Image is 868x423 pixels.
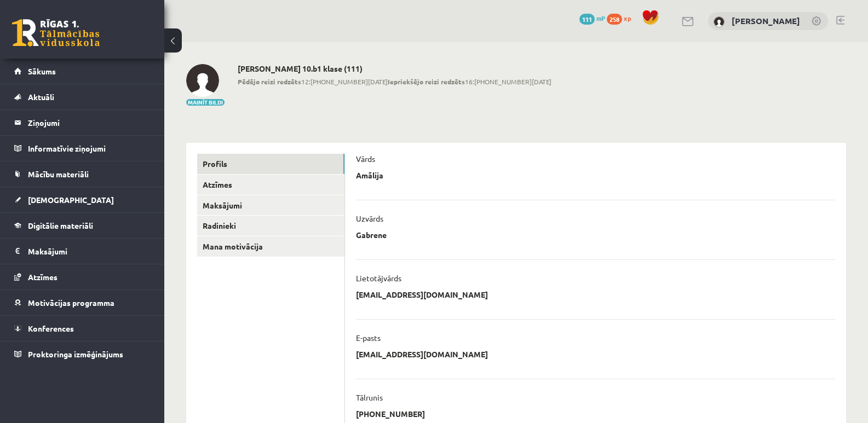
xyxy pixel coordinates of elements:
legend: Maksājumi [28,239,151,264]
span: Konferences [28,323,74,333]
b: Pēdējo reizi redzēts [238,77,301,86]
span: Digitālie materiāli [28,221,93,230]
legend: Ziņojumi [28,110,151,135]
a: [PERSON_NAME] [732,15,800,26]
span: Atzīmes [28,272,58,282]
p: Uzvārds [356,213,383,223]
p: Tālrunis [356,392,383,402]
p: [EMAIL_ADDRESS][DOMAIN_NAME] [356,289,488,299]
span: Sākums [28,66,56,76]
a: Ziņojumi [14,110,151,135]
a: Profils [197,154,344,174]
a: Mana motivācija [197,236,344,257]
a: Motivācijas programma [14,290,151,315]
a: Konferences [14,316,151,341]
a: 111 mP [579,14,605,22]
a: Maksājumi [197,195,344,216]
span: Motivācijas programma [28,298,114,308]
p: Amālija [356,170,383,180]
a: Mācību materiāli [14,161,151,187]
p: [EMAIL_ADDRESS][DOMAIN_NAME] [356,349,488,359]
a: Aktuāli [14,84,151,109]
p: Vārds [356,154,375,164]
span: mP [596,14,605,22]
p: [PHONE_NUMBER] [356,409,425,419]
span: 258 [607,14,622,25]
a: Maksājumi [14,239,151,264]
a: Atzīmes [14,264,151,289]
a: Proktoringa izmēģinājums [14,341,151,367]
a: Informatīvie ziņojumi [14,136,151,161]
a: Atzīmes [197,175,344,195]
button: Mainīt bildi [186,99,225,106]
a: Digitālie materiāli [14,213,151,238]
a: [DEMOGRAPHIC_DATA] [14,187,151,212]
a: Rīgas 1. Tālmācības vidusskola [12,19,100,47]
b: Iepriekšējo reizi redzēts [388,77,465,86]
span: 111 [579,14,595,25]
span: Aktuāli [28,92,54,102]
h2: [PERSON_NAME] 10.b1 klase (111) [238,64,551,73]
span: xp [624,14,631,22]
p: Lietotājvārds [356,273,401,283]
a: 258 xp [607,14,636,22]
p: Gabrene [356,230,387,240]
span: Mācību materiāli [28,169,89,179]
span: Proktoringa izmēģinājums [28,349,123,359]
img: Amālija Gabrene [714,16,725,27]
a: Sākums [14,59,151,84]
span: [DEMOGRAPHIC_DATA] [28,195,114,205]
p: E-pasts [356,333,381,343]
span: 12:[PHONE_NUMBER][DATE] 16:[PHONE_NUMBER][DATE] [238,77,551,86]
a: Radinieki [197,216,344,236]
legend: Informatīvie ziņojumi [28,136,151,161]
img: Amālija Gabrene [186,64,219,97]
